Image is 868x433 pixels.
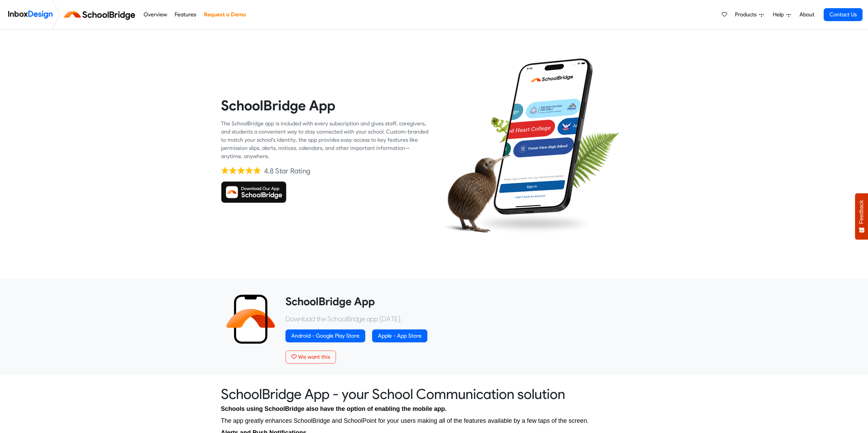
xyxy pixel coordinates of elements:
[285,351,336,364] button: We want this
[285,329,365,342] a: Android - Google Play Store
[797,8,816,21] a: About
[264,166,310,176] div: 4.8 Star Rating
[855,193,868,239] button: Feedback - Show survey
[221,181,286,203] img: Download SchoolBridge App
[298,354,330,360] span: We want this
[824,8,863,21] a: Contact Us
[858,200,865,224] span: Feedback
[221,417,589,424] span: The app greatly enhances SchoolBridge and SchoolPoint for your users making all of the features a...
[226,295,275,344] img: 2022_01_13_icon_sb_app.svg
[285,295,642,308] heading: SchoolBridge App
[221,385,647,403] heading: SchoolBridge App - your School Communication solution
[221,97,429,114] heading: SchoolBridge App
[474,211,592,236] img: shadow.png
[732,8,766,21] a: Products
[285,314,642,324] p: Download the SchoolBridge app [DATE]:
[773,11,786,19] span: Help
[439,148,510,238] img: kiwi_bird.png
[221,405,447,412] span: Schools using SchoolBridge also have the option of enabling the mobile app.
[202,8,248,21] a: Request a Demo
[173,8,198,21] a: Features
[142,8,169,21] a: Overview
[372,329,427,342] a: Apple - App Store
[63,6,139,23] img: schoolbridge logo
[488,58,598,215] img: phone.png
[735,11,759,19] span: Products
[221,120,429,160] div: The SchoolBridge app is included with every subscription and gives staff, caregivers, and student...
[770,8,794,21] a: Help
